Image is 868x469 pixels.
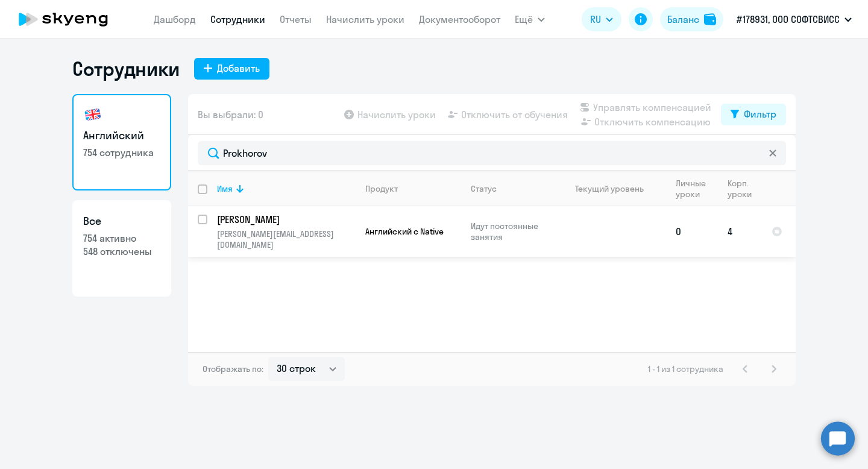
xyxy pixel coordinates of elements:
[217,228,355,250] p: [PERSON_NAME][EMAIL_ADDRESS][DOMAIN_NAME]
[217,61,260,75] div: Добавить
[83,128,160,143] h3: Английский
[667,12,699,27] div: Баланс
[728,178,761,200] div: Корп. уроки
[365,183,461,194] div: Продукт
[198,107,263,122] span: Вы выбрали: 0
[83,105,102,124] img: english
[83,146,160,159] p: 754 сотрудника
[648,364,723,374] span: 1 - 1 из 1 сотрудника
[744,107,776,121] div: Фильтр
[72,94,171,190] a: Английский754 сотрудника
[728,178,753,200] div: Корп. уроки
[217,213,353,226] p: [PERSON_NAME]
[704,13,716,25] img: balance
[198,141,786,165] input: Поиск по имени, email, продукту или статусу
[83,245,160,258] p: 548 отключены
[660,7,723,31] button: Балансbalance
[217,183,355,194] div: Имя
[582,7,621,31] button: RU
[666,206,718,257] td: 0
[737,12,840,27] p: #178931, ООО СОФТСВИСС
[203,364,263,374] span: Отображать по:
[564,183,665,194] div: Текущий уровень
[676,178,717,200] div: Личные уроки
[676,178,709,200] div: Личные уроки
[154,13,196,25] a: Дашборд
[721,104,786,125] button: Фильтр
[217,183,233,194] div: Имя
[471,221,553,242] p: Идут постоянные занятия
[194,58,269,80] button: Добавить
[471,183,497,194] div: Статус
[419,13,500,25] a: Документооборот
[731,5,858,34] button: #178931, ООО СОФТСВИСС
[326,13,404,25] a: Начислить уроки
[83,213,160,229] h3: Все
[515,12,533,27] span: Ещё
[365,183,398,194] div: Продукт
[365,226,444,237] span: Английский с Native
[718,206,762,257] td: 4
[72,200,171,297] a: Все754 активно548 отключены
[72,57,180,81] h1: Сотрудники
[590,12,601,27] span: RU
[210,13,265,25] a: Сотрудники
[217,213,355,226] a: [PERSON_NAME]
[515,7,545,31] button: Ещё
[471,183,553,194] div: Статус
[83,231,160,245] p: 754 активно
[280,13,312,25] a: Отчеты
[575,183,644,194] div: Текущий уровень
